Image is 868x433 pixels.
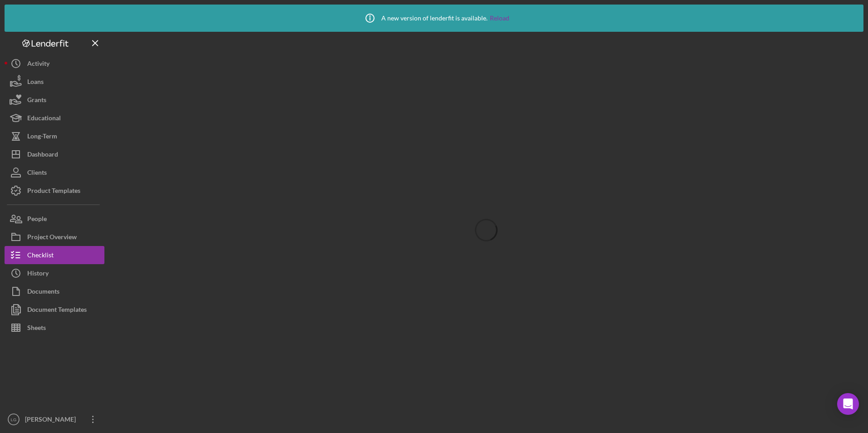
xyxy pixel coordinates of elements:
a: Reload [490,15,509,22]
div: Checklist [27,246,54,266]
div: A new version of lenderfit is available. [359,7,509,30]
div: Project Overview [27,228,77,248]
button: Project Overview [5,228,104,246]
div: Long-Term [27,127,57,148]
div: Sheets [27,319,46,339]
button: Product Templates [5,182,104,200]
button: People [5,210,104,228]
div: Clients [27,163,47,184]
div: Loans [27,73,44,93]
button: Long-Term [5,127,104,145]
div: History [27,264,49,285]
div: Document Templates [27,300,87,321]
button: Documents [5,282,104,300]
button: Clients [5,163,104,182]
div: [PERSON_NAME] [23,410,82,431]
button: Sheets [5,319,104,337]
div: Dashboard [27,145,58,166]
div: Educational [27,109,61,129]
button: Loans [5,73,104,91]
button: LG[PERSON_NAME] [5,410,104,428]
button: Document Templates [5,300,104,319]
button: Activity [5,54,104,73]
div: People [27,210,47,230]
button: Educational [5,109,104,127]
button: Dashboard [5,145,104,163]
div: Activity [27,54,49,75]
button: Grants [5,91,104,109]
text: LG [11,417,17,422]
button: History [5,264,104,282]
div: Documents [27,282,59,303]
div: Open Intercom Messenger [837,393,859,415]
div: Grants [27,91,46,111]
div: Product Templates [27,182,80,202]
button: Checklist [5,246,104,264]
